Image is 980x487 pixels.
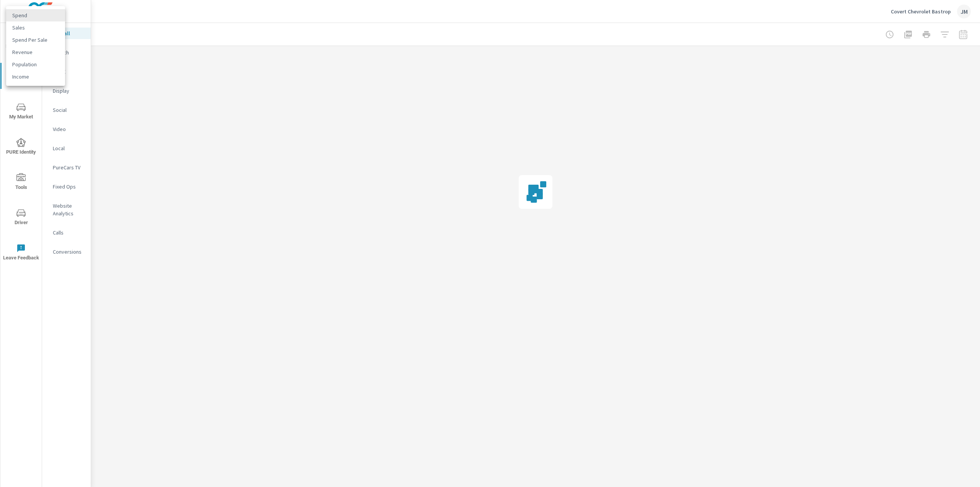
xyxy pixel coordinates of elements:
li: Income [6,71,65,83]
li: Spend Per Sale [6,34,65,46]
li: Population [6,58,65,71]
li: Spend [6,9,65,21]
li: Revenue [6,46,65,58]
li: Sales [6,21,65,34]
